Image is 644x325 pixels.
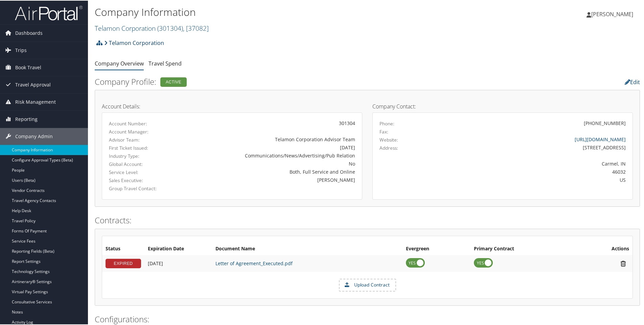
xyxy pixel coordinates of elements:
[379,136,398,143] label: Website:
[160,77,187,86] div: Active
[577,242,632,254] th: Actions
[625,78,640,85] a: Edit
[444,176,626,183] div: US
[15,110,38,127] span: Reporting
[444,143,626,150] div: [STREET_ADDRESS]
[95,214,640,225] h2: Contracts:
[194,119,355,126] div: 301304
[15,4,83,20] img: airportal-logo.png
[194,168,355,175] div: Both, Full Service and Online
[109,152,184,159] label: Industry Type:
[212,242,402,254] th: Document Name
[148,260,209,266] div: Add/Edit Date
[95,59,144,67] a: Company Overview
[470,242,577,254] th: Primary Contract
[444,168,626,175] div: 46032
[15,41,27,58] span: Trips
[183,23,209,32] span: , [ 37082 ]
[372,103,633,108] h4: Company Contact:
[15,93,56,110] span: Risk Management
[104,35,164,49] a: Telamon Corporation
[109,128,184,134] label: Account Manager:
[109,144,184,151] label: First Ticket Issued:
[194,143,355,150] div: [DATE]
[15,58,41,75] span: Book Travel
[379,120,394,126] label: Phone:
[575,135,626,142] a: [URL][DOMAIN_NAME]
[402,242,471,254] th: Evergreen
[586,3,640,24] a: [PERSON_NAME]
[379,144,398,151] label: Address:
[95,4,458,19] h1: Company Information
[194,159,355,167] div: No
[148,59,182,67] a: Travel Spend
[109,120,184,126] label: Account Number:
[340,279,395,290] label: Upload Contract
[194,135,355,142] div: Telamon Corporation Advisor Team
[95,313,640,324] h2: Configurations:
[95,23,209,32] a: Telamon Corporation
[109,184,184,191] label: Group Travel Contact:
[109,176,184,183] label: Sales Executive:
[584,119,626,126] div: [PHONE_NUMBER]
[144,242,212,254] th: Expiration Date
[109,136,184,143] label: Advisor Team:
[591,10,633,17] span: [PERSON_NAME]
[444,159,626,167] div: Carmel, IN
[102,242,144,254] th: Status
[148,259,163,266] span: [DATE]
[102,103,362,108] h4: Account Details:
[194,176,355,183] div: [PERSON_NAME]
[15,76,51,93] span: Travel Approval
[109,160,184,167] label: Global Account:
[617,259,629,267] i: Remove Contract
[15,24,43,41] span: Dashboards
[157,23,183,32] span: ( 301304 )
[106,258,141,268] div: EXPIRED
[194,151,355,158] div: Communications/News/Advertising/Pub Relation
[15,127,53,144] span: Company Admin
[379,128,388,134] label: Fax:
[215,259,293,266] a: Letter of Agreement_Executed.pdf
[109,168,184,175] label: Service Level:
[95,75,455,87] h2: Company Profile:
